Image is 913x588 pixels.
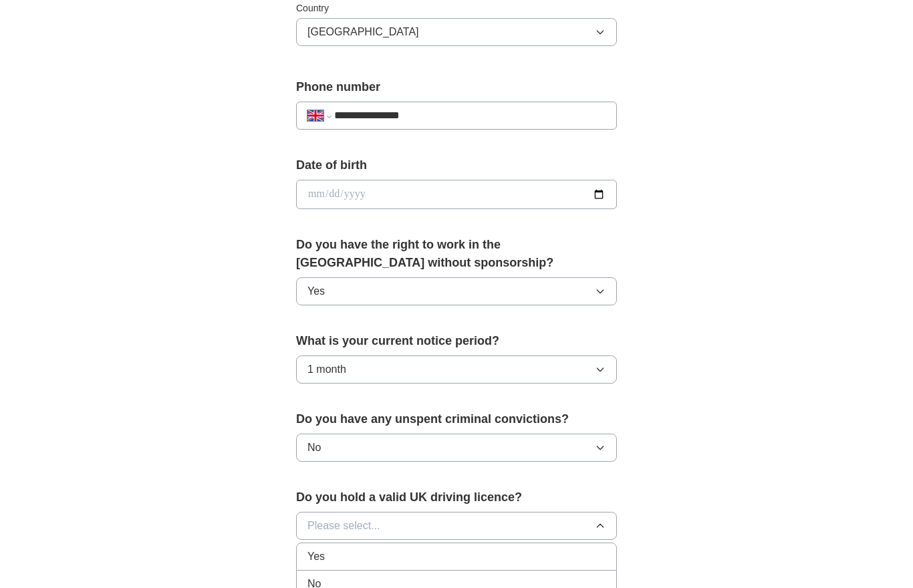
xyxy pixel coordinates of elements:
[296,2,617,16] label: Country
[296,489,617,507] label: Do you hold a valid UK driving licence?
[307,549,325,565] span: Yes
[307,519,380,535] span: Please select...
[307,284,325,300] span: Yes
[296,278,617,306] button: Yes
[296,157,617,175] label: Date of birth
[296,356,617,384] button: 1 month
[296,434,617,462] button: No
[296,333,617,351] label: What is your current notice period?
[296,237,617,273] label: Do you have the right to work in the [GEOGRAPHIC_DATA] without sponsorship?
[296,411,617,429] label: Do you have any unspent criminal convictions?
[307,25,419,41] span: [GEOGRAPHIC_DATA]
[296,512,617,541] button: Please select...
[296,79,617,97] label: Phone number
[307,362,346,378] span: 1 month
[296,19,617,47] button: [GEOGRAPHIC_DATA]
[307,440,321,456] span: No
